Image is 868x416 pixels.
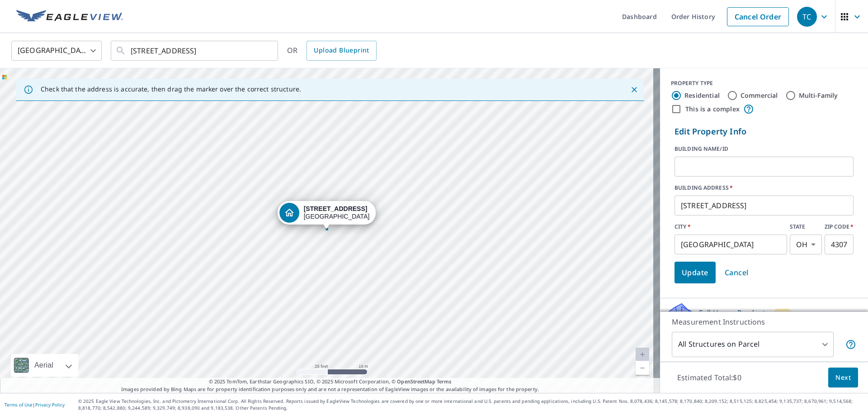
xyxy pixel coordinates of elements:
span: Cancel [725,266,749,279]
strong: [STREET_ADDRESS] [304,205,368,212]
p: | [5,402,65,407]
div: OR [287,41,377,61]
label: BUILDING NAME/ID [675,145,854,153]
p: Check that the address is accurate, then drag the marker over the correct structure. [41,85,301,93]
div: [GEOGRAPHIC_DATA] [304,205,370,220]
em: OH [796,240,807,249]
span: © 2025 TomTom, Earthstar Geographics SIO, © 2025 Microsoft Corporation, © [209,378,452,386]
label: Residential [684,91,720,100]
button: Update [675,262,716,283]
label: Commercial [741,91,778,100]
span: Upload Blueprint [314,45,369,56]
div: All Structures on Parcel [672,332,834,357]
input: Search by address or latitude-longitude [131,38,259,63]
label: This is a complex [685,105,740,114]
p: © 2025 Eagle View Technologies, Inc. and Pictometry International Corp. All Rights Reserved. Repo... [78,398,863,411]
button: Close [628,84,640,96]
div: PROPERTY TYPE [671,79,857,87]
div: TC [797,7,817,27]
div: [GEOGRAPHIC_DATA] [11,38,102,63]
img: EV Logo [16,10,123,24]
label: BUILDING ADDRESS [675,184,854,192]
a: Privacy Policy [35,402,65,408]
p: Measurement Instructions [672,316,856,327]
p: Estimated Total: $0 [670,368,749,387]
a: Current Level 20, Zoom Out [636,361,649,375]
label: ZIP CODE [825,223,854,231]
div: Dropped pin, building 1, Residential property, 15285 Township Road 493 Thornville, OH 43076 [278,201,376,229]
button: Cancel [717,262,756,283]
span: Update [682,266,708,279]
a: Upload Blueprint [307,41,376,61]
div: Full House ProductsNew [667,302,861,328]
p: Full House Products [699,307,769,318]
a: OpenStreetMap [397,378,435,385]
div: Aerial [32,354,56,377]
span: Next [835,372,851,383]
button: Next [828,368,858,388]
a: Terms of Use [5,402,33,408]
label: STATE [790,223,822,231]
div: OH [790,234,822,254]
a: Cancel Order [727,7,789,26]
div: Aerial [11,354,78,377]
span: New [777,310,788,317]
label: Multi-Family [799,91,838,100]
a: Terms [437,378,452,385]
a: Current Level 20, Zoom In Disabled [636,348,649,361]
label: CITY [675,223,787,231]
p: Edit Property Info [675,125,854,138]
span: Your report will include each building or structure inside the parcel boundary. In some cases, du... [845,339,856,350]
